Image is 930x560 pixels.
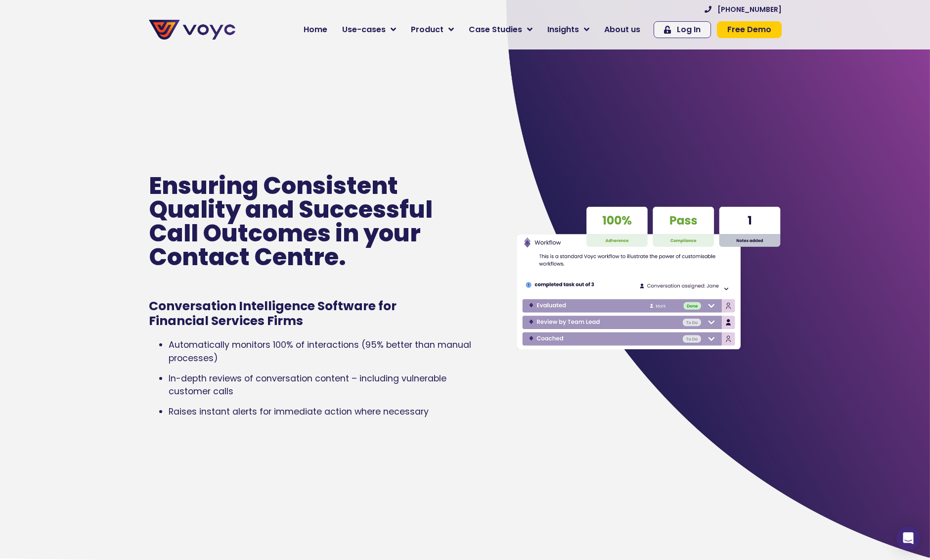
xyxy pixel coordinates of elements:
a: Use-cases [335,20,403,40]
img: voyc-full-logo [149,20,235,40]
img: Voyc interface graphic [516,203,781,353]
div: Open Intercom Messenger [896,526,920,550]
span: Case Studies [469,24,522,36]
a: Log In [654,21,711,38]
span: Use-cases [342,24,386,36]
span: Free Demo [727,26,771,34]
span: Product [411,24,443,36]
span: In-depth reviews of conversation content – including vulnerable customer calls [169,373,446,397]
span: Home [304,24,327,36]
p: Ensuring Consistent Quality and Successful Call Outcomes in your Contact Centre. [149,174,457,269]
span: [PHONE_NUMBER] [717,6,782,13]
a: [PHONE_NUMBER] [705,6,782,13]
a: About us [597,20,648,40]
span: Automatically monitors 100% of interactions (95% better than manual processes) [169,339,471,364]
a: Product [403,20,461,40]
span: Raises instant alerts for immediate action where necessary [169,406,429,418]
a: Home [296,20,335,40]
a: Case Studies [461,20,540,40]
span: Insights [547,24,579,36]
a: Free Demo [717,21,782,38]
span: Log In [677,26,701,34]
a: Insights [540,20,597,40]
h1: Conversation Intelligence Software for Financial Services Firms [149,299,438,328]
span: About us [604,24,640,36]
